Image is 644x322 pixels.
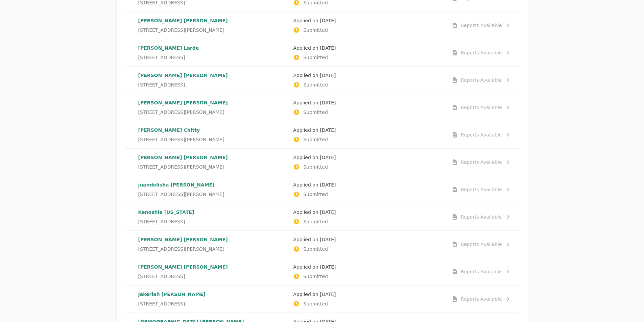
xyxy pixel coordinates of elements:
p: [PERSON_NAME] [PERSON_NAME] [138,264,288,270]
a: Kenoshie [US_STATE][STREET_ADDRESS]Applied on [DATE]SubmittedReports Available [125,203,520,230]
time: [DATE] [320,18,336,23]
span: [STREET_ADDRESS][PERSON_NAME] [138,27,224,33]
p: Applied on [293,99,443,106]
p: Applied on [293,291,443,298]
p: [PERSON_NAME] [PERSON_NAME] [138,236,288,243]
p: Applied on [293,17,443,24]
p: Submitted [293,136,443,143]
a: [PERSON_NAME] Larde[STREET_ADDRESS]Applied on [DATE]SubmittedReports Available [125,39,520,66]
a: [PERSON_NAME] Chitty[STREET_ADDRESS][PERSON_NAME]Applied on [DATE]SubmittedReports Available [125,121,520,148]
p: [PERSON_NAME] [PERSON_NAME] [138,72,288,79]
p: Applied on [293,72,443,79]
div: Reports Available [461,186,502,193]
a: juandelisha [PERSON_NAME][STREET_ADDRESS][PERSON_NAME]Applied on [DATE]SubmittedReports Available [125,176,520,203]
time: [DATE] [320,182,336,188]
div: Reports Available [461,131,502,138]
p: Submitted [293,191,443,198]
div: Reports Available [461,241,502,248]
time: [DATE] [320,73,336,78]
p: [PERSON_NAME] [PERSON_NAME] [138,154,288,161]
p: [PERSON_NAME] [PERSON_NAME] [138,17,288,24]
a: [PERSON_NAME] [PERSON_NAME][STREET_ADDRESS][PERSON_NAME]Applied on [DATE]SubmittedReports Available [125,149,520,176]
span: [STREET_ADDRESS][PERSON_NAME] [138,164,224,170]
p: Submitted [293,109,443,116]
div: Reports Available [461,104,502,111]
span: [STREET_ADDRESS][PERSON_NAME] [138,246,224,252]
time: [DATE] [320,127,336,133]
div: Reports Available [461,77,502,83]
p: Applied on [293,45,443,51]
p: Applied on [293,127,443,133]
time: [DATE] [320,209,336,215]
a: [PERSON_NAME] [PERSON_NAME][STREET_ADDRESS][PERSON_NAME]Applied on [DATE]SubmittedReports Available [125,231,520,258]
p: juandelisha [PERSON_NAME] [138,181,288,188]
span: [STREET_ADDRESS] [138,218,185,225]
div: Reports Available [461,214,502,220]
span: [STREET_ADDRESS][PERSON_NAME] [138,136,224,143]
span: [STREET_ADDRESS] [138,300,185,307]
a: [PERSON_NAME] [PERSON_NAME][STREET_ADDRESS][PERSON_NAME]Applied on [DATE]SubmittedReports Available [125,94,520,121]
time: [DATE] [320,45,336,51]
div: Reports Available [461,268,502,275]
a: Jakeriah [PERSON_NAME][STREET_ADDRESS]Applied on [DATE]SubmittedReports Available [125,286,520,313]
a: [PERSON_NAME] [PERSON_NAME][STREET_ADDRESS]Applied on [DATE]SubmittedReports Available [125,67,520,94]
p: Submitted [293,164,443,170]
span: [STREET_ADDRESS][PERSON_NAME] [138,191,224,198]
time: [DATE] [320,155,336,160]
p: Submitted [293,81,443,88]
span: [STREET_ADDRESS][PERSON_NAME] [138,109,224,116]
p: Submitted [293,300,443,307]
time: [DATE] [320,100,336,105]
p: Applied on [293,209,443,216]
a: [PERSON_NAME] [PERSON_NAME][STREET_ADDRESS]Applied on [DATE]SubmittedReports Available [125,258,520,285]
span: [STREET_ADDRESS] [138,81,185,88]
p: Submitted [293,246,443,252]
p: [PERSON_NAME] [PERSON_NAME] [138,99,288,106]
div: Reports Available [461,22,502,29]
p: Submitted [293,218,443,225]
p: Kenoshie [US_STATE] [138,209,288,216]
time: [DATE] [320,237,336,242]
p: Applied on [293,181,443,188]
time: [DATE] [320,264,336,270]
div: Reports Available [461,159,502,166]
p: [PERSON_NAME] Larde [138,45,288,51]
div: Reports Available [461,296,502,302]
time: [DATE] [320,292,336,297]
p: Jakeriah [PERSON_NAME] [138,291,288,298]
p: Submitted [293,54,443,61]
p: Applied on [293,236,443,243]
span: [STREET_ADDRESS] [138,54,185,61]
p: Submitted [293,27,443,33]
a: [PERSON_NAME] [PERSON_NAME][STREET_ADDRESS][PERSON_NAME]Applied on [DATE]SubmittedReports Available [125,12,520,39]
div: Reports Available [461,49,502,56]
span: [STREET_ADDRESS] [138,273,185,280]
p: Submitted [293,273,443,280]
p: [PERSON_NAME] Chitty [138,127,288,133]
p: Applied on [293,264,443,270]
p: Applied on [293,154,443,161]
